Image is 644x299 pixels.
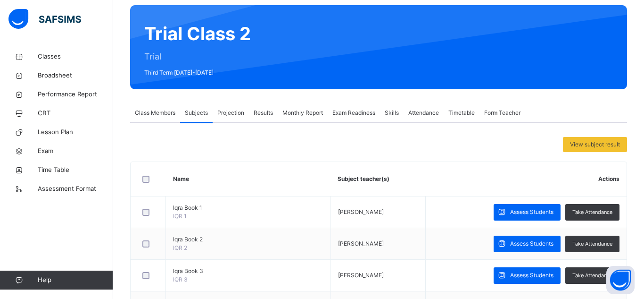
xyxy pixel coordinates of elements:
span: Results [254,109,273,117]
span: Skills [385,109,399,117]
span: Form Teacher [484,109,520,117]
span: Time Table [38,165,113,175]
th: Name [166,162,331,196]
span: Broadsheet [38,71,113,80]
span: IQR 1 [173,213,187,220]
span: Help [38,275,113,285]
span: Take Attendance [572,240,612,248]
span: Lesson Plan [38,128,113,137]
span: CBT [38,109,113,118]
span: Assessment Format [38,184,113,194]
span: Assess Students [510,208,553,216]
span: Classes [38,52,113,61]
span: [PERSON_NAME] [338,272,384,279]
span: [PERSON_NAME] [338,240,384,247]
span: Exam Readiness [332,109,375,117]
th: Subject teacher(s) [330,162,425,196]
span: Take Attendance [572,208,612,216]
button: Open asap [606,266,635,294]
span: View subject result [570,140,620,149]
span: Class Members [135,109,175,117]
span: Attendance [408,109,439,117]
span: Projection [217,109,244,117]
span: IQR 3 [173,276,188,283]
span: Iqra Book 3 [173,267,323,275]
img: safsims [8,9,81,29]
span: [PERSON_NAME] [338,208,384,215]
span: Timetable [448,109,475,117]
span: Iqra Book 2 [173,235,323,244]
th: Actions [425,162,627,196]
span: Performance Report [38,90,113,99]
span: Subjects [185,109,208,117]
span: Iqra Book 1 [173,204,323,212]
span: Assess Students [510,271,553,280]
span: Exam [38,146,113,156]
span: Take Attendance [572,272,612,280]
span: Monthly Report [282,109,323,117]
span: Assess Students [510,239,553,248]
span: IQR 2 [173,244,187,251]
